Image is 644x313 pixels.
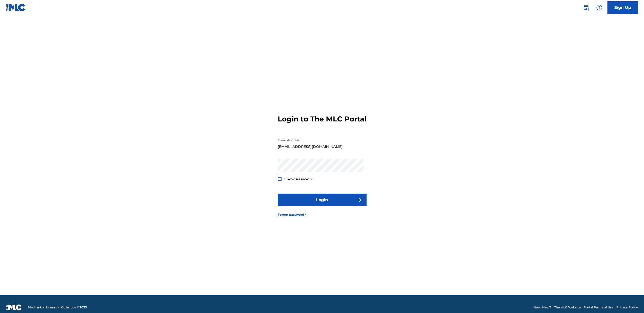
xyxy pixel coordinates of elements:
[278,115,366,123] h3: Login to The MLC Portal
[278,194,367,206] button: Login
[581,3,591,13] a: Public Search
[554,305,581,310] a: The MLC Website
[284,177,313,181] span: Show Password
[278,212,306,217] a: Forgot password?
[533,305,551,310] a: Need Help?
[584,305,613,310] a: Portal Terms of Use
[6,304,22,310] img: logo
[583,5,589,11] img: search
[616,305,638,310] a: Privacy Policy
[607,1,638,14] a: Sign Up
[594,3,604,13] div: Help
[6,4,26,11] img: MLC Logo
[356,197,362,203] img: f7272a7cc735f4ea7f67.svg
[596,5,602,11] img: help
[28,305,87,310] span: Mechanical Licensing Collective © 2025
